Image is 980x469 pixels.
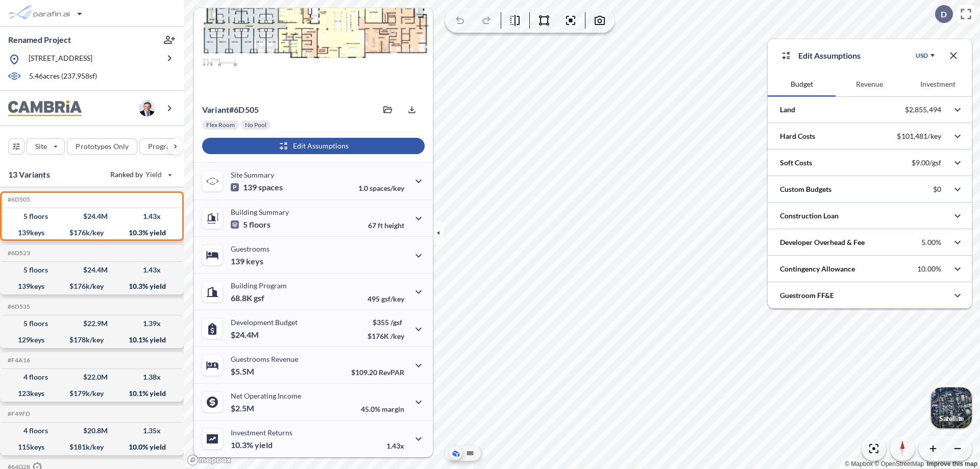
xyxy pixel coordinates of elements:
p: Land [780,105,795,115]
p: $0 [933,185,941,194]
span: spaces [258,182,283,192]
p: 1.43x [386,441,404,450]
img: Switcher Image [931,387,972,428]
p: $5.5M [231,366,256,377]
span: height [384,221,404,230]
p: 13 Variants [8,168,50,181]
p: Soft Costs [780,158,812,168]
h5: Click to copy the code [6,357,30,364]
p: Developer Overhead & Fee [780,237,865,248]
button: Prototypes Only [67,138,137,155]
a: OpenStreetMap [874,460,924,467]
p: Net Operating Income [231,391,301,400]
span: gsf/key [381,294,404,303]
p: Custom Budgets [780,184,831,194]
p: $24.4M [231,330,260,340]
p: $2.5M [231,403,256,413]
p: Flex Room [206,121,235,129]
p: D [941,10,947,19]
p: 67 [368,221,404,230]
div: USD [916,52,928,60]
h5: Click to copy the code [6,250,30,257]
span: ft [378,221,383,230]
p: $176K [367,332,404,340]
p: $355 [367,318,404,327]
p: Hard Costs [780,131,815,141]
p: 5.46 acres ( 237,958 sf) [29,71,97,82]
p: 68.8K [231,293,264,303]
p: 495 [367,294,404,303]
a: Improve this map [927,460,977,467]
span: margin [382,405,404,413]
p: Renamed Project [8,34,71,45]
span: gsf [254,293,264,303]
h5: Click to copy the code [6,303,30,310]
p: Guestrooms [231,244,269,253]
p: $9.00/gsf [912,158,941,167]
p: Prototypes Only [76,141,129,152]
span: keys [246,256,263,266]
span: RevPAR [379,368,404,377]
p: Guestrooms Revenue [231,355,298,363]
button: Aerial View [450,447,462,459]
h5: Click to copy the code [6,410,30,417]
span: floors [249,219,271,230]
p: No Pool [245,121,266,129]
p: 10.00% [917,264,941,274]
h5: Click to copy the code [6,196,30,203]
p: $2,855,494 [905,105,941,114]
p: Building Summary [231,208,289,216]
span: Yield [145,169,162,180]
span: yield [255,440,273,450]
p: 5 [231,219,271,230]
p: $109.20 [351,368,404,377]
a: Mapbox [845,460,873,467]
p: 5.00% [921,238,941,247]
p: Site [35,141,47,152]
p: Development Budget [231,318,298,327]
button: Site [27,138,65,155]
p: 1.0 [358,184,404,192]
a: Mapbox homepage [187,454,232,466]
p: Guestroom FF&E [780,290,834,301]
p: Building Program [231,281,287,290]
span: /gsf [390,318,402,327]
p: 45.0% [361,405,404,413]
button: Budget [768,72,836,96]
button: Revenue [836,72,903,96]
p: [STREET_ADDRESS] [29,53,92,66]
button: Program [139,138,194,155]
img: user logo [139,100,155,116]
span: spaces/key [370,184,404,192]
p: # 6d505 [202,105,259,115]
p: $101,481/key [897,132,941,141]
p: Site Summary [231,170,274,179]
p: 10.3% [231,440,273,450]
p: Construction Loan [780,211,839,221]
button: Edit Assumptions [202,138,425,154]
button: Investment [904,72,972,96]
p: 139 [231,256,263,266]
img: BrandImage [8,101,82,116]
p: 139 [231,182,283,192]
button: Switcher ImageSatellite [931,387,972,428]
button: Ranked by Yield [102,166,179,183]
span: Variant [202,105,229,114]
p: Contingency Allowance [780,264,855,274]
p: Satellite [939,414,964,423]
span: /key [390,332,404,340]
p: Investment Returns [231,428,292,437]
p: Edit Assumptions [798,50,861,62]
button: Site Plan [464,447,476,459]
p: Program [148,141,177,152]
